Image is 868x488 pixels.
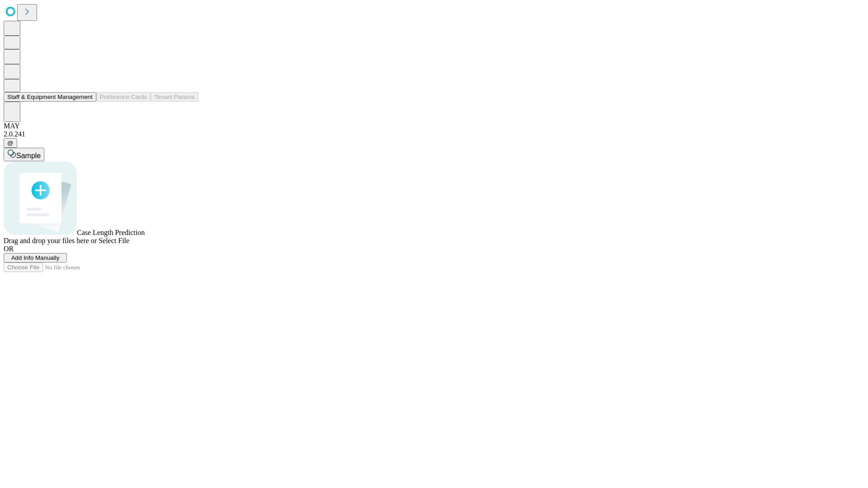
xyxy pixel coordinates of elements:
button: Staff & Equipment Management [4,92,96,102]
span: Sample [16,152,41,160]
button: Preference Cards [96,92,151,102]
span: @ [7,140,14,146]
button: Sample [4,148,44,161]
span: OR [4,245,14,253]
button: Add Info Manually [4,253,67,263]
span: Case Length Prediction [77,229,145,236]
button: Tenant Params [151,92,198,102]
button: @ [4,138,17,148]
span: Drag and drop your files here or [4,237,97,244]
div: MAY [4,122,864,130]
span: Select File [99,237,129,244]
div: 2.0.241 [4,130,864,138]
span: Add Info Manually [11,254,60,261]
